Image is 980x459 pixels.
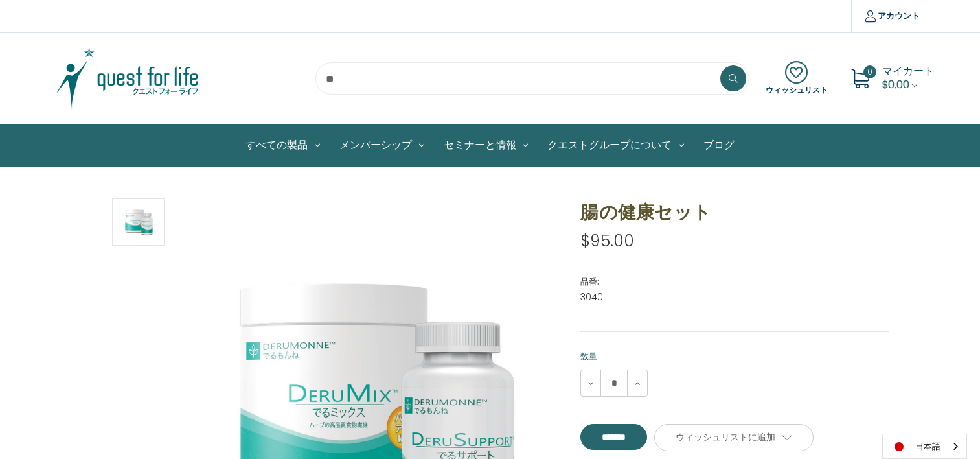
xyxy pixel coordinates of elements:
[766,61,828,96] a: ウィッシュリスト
[434,124,538,166] a: セミナーと情報
[580,276,885,288] dt: 品番:
[882,434,967,459] aside: Language selected: 日本語
[236,124,330,166] a: すべての製品
[580,198,889,226] h1: 腸の健康セット
[580,230,634,252] span: $95.00
[676,431,775,443] span: ウィッシュリストに追加
[122,200,155,244] img: 腸の健康セット
[538,124,694,166] a: クエストグループについて
[882,434,967,459] div: Language
[883,434,966,458] a: 日本語
[654,424,814,451] a: ウィッシュリストに追加
[47,46,209,111] img: クエスト・グループ
[580,350,889,363] label: 数量
[863,65,876,78] span: 0
[694,124,744,166] a: ブログ
[882,64,934,78] span: マイカート
[882,77,909,92] span: $0.00
[580,290,889,304] dd: 3040
[330,124,434,166] a: メンバーシップ
[882,64,934,92] a: Cart with 0 items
